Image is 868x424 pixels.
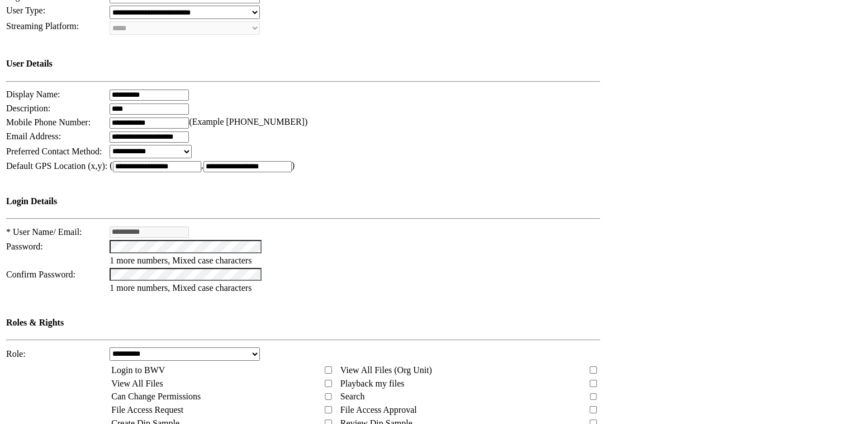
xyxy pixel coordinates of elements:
[6,318,600,328] h4: Roles & Rights
[6,21,79,31] span: Streaming Platform:
[6,59,600,69] h4: User Details
[109,160,601,173] td: ( , )
[6,270,75,279] span: Confirm Password:
[6,89,60,99] span: Display Name:
[111,379,163,388] span: View All Files
[110,283,252,293] span: 1 more numbers, Mixed case characters
[111,392,201,401] span: Can Change Permissions
[6,147,102,156] span: Preferred Contact Method:
[111,365,165,375] span: Login to BWV
[340,379,405,388] span: Playback my files
[6,103,50,113] span: Description:
[340,392,365,401] span: Search
[6,131,61,141] span: Email Address:
[111,405,183,414] span: File Access Request
[110,256,252,265] span: 1 more numbers, Mixed case characters
[189,117,307,126] span: (Example [PHONE_NUMBER])
[6,161,107,171] span: Default GPS Location (x,y):
[6,242,43,251] span: Password:
[340,405,417,414] span: File Access Approval
[6,227,82,237] span: * User Name/ Email:
[6,6,45,15] span: User Type:
[6,347,108,361] td: Role:
[340,365,432,375] span: View All Files (Org Unit)
[6,117,91,127] span: Mobile Phone Number:
[6,196,600,206] h4: Login Details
